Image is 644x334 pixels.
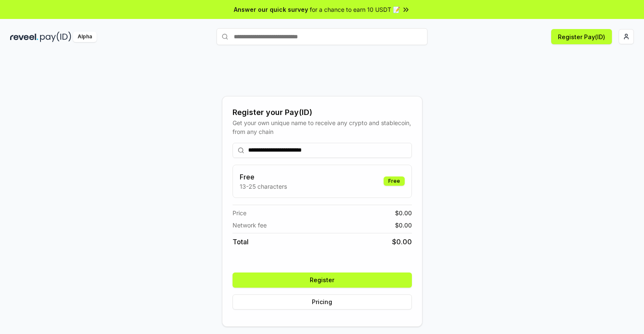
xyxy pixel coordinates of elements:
[73,32,97,42] div: Alpha
[40,32,71,42] img: pay_id
[10,32,38,42] img: reveel_dark
[392,237,412,247] span: $ 0.00
[395,221,412,230] span: $ 0.00
[233,221,267,230] span: Network fee
[240,172,287,182] h3: Free
[233,237,249,247] span: Total
[551,29,612,44] button: Register Pay(ID)
[233,294,412,310] button: Pricing
[310,5,400,14] span: for a chance to earn 10 USDT 📝
[233,273,412,288] button: Register
[233,208,246,217] span: Price
[233,107,412,118] div: Register your Pay(ID)
[234,5,308,14] span: Answer our quick survey
[233,118,412,136] div: Get your own unique name to receive any crypto and stablecoin, from any chain
[395,208,412,217] span: $ 0.00
[240,182,287,191] p: 13-25 characters
[384,176,405,186] div: Free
